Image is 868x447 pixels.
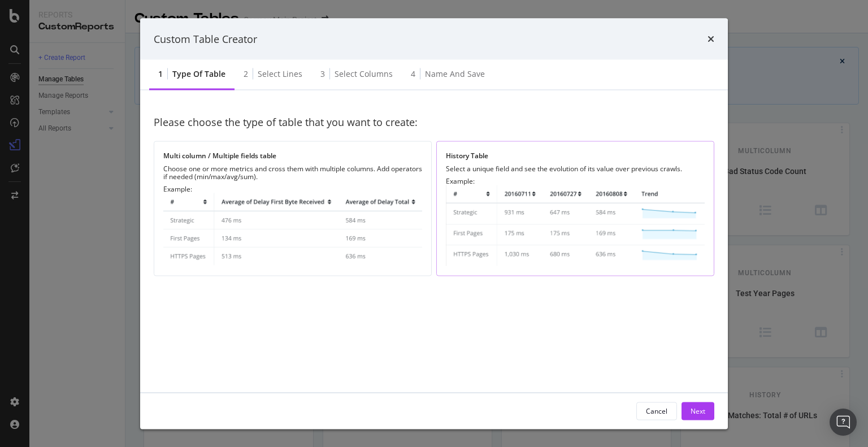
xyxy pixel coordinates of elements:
[446,165,705,173] div: Select a unique field and see the evolution of its value over previous crawls.
[425,68,485,80] div: Name and save
[158,68,163,80] div: 1
[691,406,705,415] div: Next
[636,402,677,420] button: Cancel
[140,18,728,429] div: modal
[258,68,302,80] div: Select lines
[163,165,422,181] div: Choose one or more metrics and cross them with multiple columns. Add operators if needed (min/max...
[708,32,714,46] div: times
[830,409,857,436] div: Open Intercom Messenger
[320,68,325,80] div: 3
[163,185,422,267] div: Example:
[154,32,257,46] div: Custom Table Creator
[411,68,415,80] div: 4
[244,68,248,80] div: 2
[646,406,667,415] div: Cancel
[163,193,422,267] img: MultiColumnTablePreview
[154,104,714,141] div: Please choose the type of table that you want to create:
[335,68,393,80] div: Select columns
[682,402,714,420] button: Next
[172,68,225,80] div: Type of table
[163,150,422,160] div: Multi column / Multiple fields table
[446,185,705,266] img: HistoryTablePreview
[446,177,705,266] div: Example:
[446,150,705,160] div: History Table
